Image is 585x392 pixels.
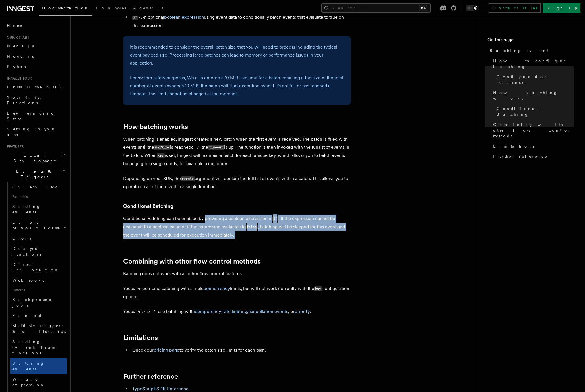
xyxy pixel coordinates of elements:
a: Combining with other flow control methods [491,119,574,141]
p: Depending on your SDK, the argument will contain the full list of events within a batch. This all... [123,175,351,191]
a: How batching works [491,88,574,103]
a: Conditional Batching [123,202,173,210]
span: Patterns [10,285,67,294]
a: Examples [92,2,130,15]
h4: On this page [487,36,574,45]
code: if [272,216,278,221]
code: events [181,176,195,181]
p: You use batching with , , , or . [123,308,351,316]
span: Documentation [42,6,89,10]
span: Delayed functions [12,246,41,256]
span: Direct invocation [12,262,59,272]
span: Background jobs [12,297,52,308]
a: Limitations [123,334,158,342]
code: timeout [208,145,224,150]
a: Your first Functions [5,92,67,108]
a: Leveraging Steps [5,108,67,124]
a: Further reference [123,372,178,380]
span: Local Development [5,152,62,164]
a: boolean expression [164,14,204,20]
a: Background jobs [10,294,67,310]
a: Configuration reference [494,72,574,88]
span: Examples [96,6,126,10]
em: can [131,286,142,291]
a: pricing page [154,347,179,353]
span: Conditional Batching [497,106,574,117]
a: Conditional Batching [494,103,574,119]
span: Essentials [10,192,67,201]
button: Toggle dark mode [466,5,479,11]
a: Crons [10,233,67,243]
p: It is recommended to consider the overall batch size that you will need to process including the ... [130,43,344,67]
a: Delayed functions [10,243,67,259]
span: Setting up your app [7,127,56,137]
li: Check our to verify the batch size limits for each plan. [131,346,351,354]
a: AgentKit [130,2,167,15]
span: Python [7,64,28,69]
a: Contact sales [489,3,541,13]
a: cancellation events [248,309,288,314]
a: Batching events [487,45,574,56]
span: Quick start [5,35,29,40]
span: Webhooks [12,278,44,283]
span: Next.js [7,44,34,48]
span: Overview [12,185,71,189]
span: Your first Functions [7,95,41,105]
a: Writing expression [10,374,67,390]
a: Direct invocation [10,259,67,275]
p: You combine batching with simple limits, but will not work correctly with the configuration option. [123,285,351,301]
a: Overview [10,182,67,192]
a: Further reference [491,151,574,161]
span: Features [5,144,24,149]
span: Sending events from functions [12,339,55,355]
code: key [157,153,165,158]
em: cannot [131,309,158,314]
a: Batching events [10,358,67,374]
kbd: ⌘K [419,5,427,11]
button: Local Development [5,150,67,166]
code: if [132,15,138,20]
span: Multiple triggers & wildcards [12,323,66,334]
a: Combining with other flow control methods [123,257,261,265]
span: Install the SDK [7,85,66,89]
span: Node.js [7,54,34,59]
p: Conditional Batching can be enabled by providing a boolean expression in . If the expression cann... [123,215,351,239]
a: How batching works [123,123,188,131]
a: idempotency [194,309,221,314]
span: Leveraging Steps [7,111,55,121]
button: Search...⌘K [321,3,431,13]
a: Node.js [5,51,67,61]
a: Setting up your app [5,124,67,140]
a: TypeScript SDK Reference [132,386,189,391]
em: or [191,144,202,150]
span: Events & Triggers [5,168,62,180]
span: Event payload format [12,220,66,230]
a: priority [295,309,310,314]
span: Writing expression [12,377,45,387]
a: Event payload format [10,217,67,233]
span: Batching events [490,48,550,53]
code: maxSize [154,145,170,150]
code: key [314,286,322,291]
span: Crons [12,236,31,240]
p: Batching does not work with all other flow control features. [123,270,351,278]
a: Limitations [491,141,574,151]
span: Combining with other flow control methods [493,122,574,139]
a: Webhooks [10,275,67,285]
span: How to configure batching [493,58,574,69]
span: Batching events [12,361,44,371]
p: When batching is enabled, Inngest creates a new batch when the first event is received. The batch... [123,135,351,168]
span: Fan out [12,313,41,318]
li: - An optional using event data to conditionally batch events that evaluate to true on this expres... [131,13,351,30]
a: Sending events [10,201,67,217]
a: Documentation [39,2,92,16]
span: Limitations [493,143,534,149]
span: Further reference [493,154,547,159]
p: For system safety purposes, We also enforce a 10 MiB size limit for a batch, meaning if the size ... [130,74,344,98]
span: How batching works [493,90,574,101]
a: Fan out [10,310,67,321]
a: Python [5,61,67,72]
a: Sending events from functions [10,337,67,358]
a: Install the SDK [5,82,67,92]
a: Multiple triggers & wildcards [10,321,67,337]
